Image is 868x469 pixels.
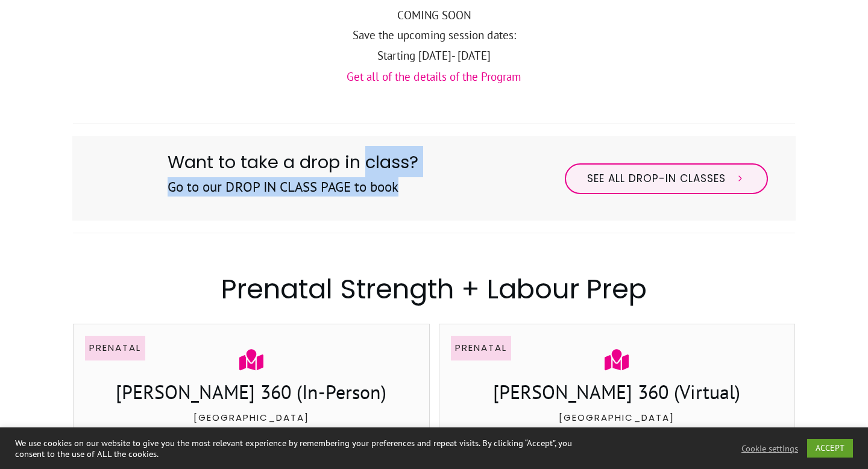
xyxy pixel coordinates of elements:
h3: [PERSON_NAME] 360 (Virtual) [451,379,783,409]
p: Prenatal [455,340,507,356]
a: Get all of the details of the Program [347,69,521,84]
p: [GEOGRAPHIC_DATA] [451,410,783,440]
h3: [PERSON_NAME] 360 (In-Person) [86,379,417,409]
h3: Go to our DROP IN CLASS PAGE to book [168,177,418,211]
a: Cookie settings [741,443,798,454]
p: [GEOGRAPHIC_DATA] [86,410,417,440]
p: Starting [DATE]- [DATE] [73,46,795,66]
h2: Prenatal Strength + Labour Prep [73,270,795,323]
a: See All Drop-in Classes [565,163,768,195]
div: We use cookies on our website to give you the most relevant experience by remembering your prefer... [15,438,602,459]
a: ACCEPT [807,439,853,458]
p: Prenatal [89,340,141,356]
span: Want to take a drop in class? [168,150,418,174]
p: COMING SOON Save the upcoming session dates: [73,5,795,46]
span: See All Drop-in Classes [587,172,726,186]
